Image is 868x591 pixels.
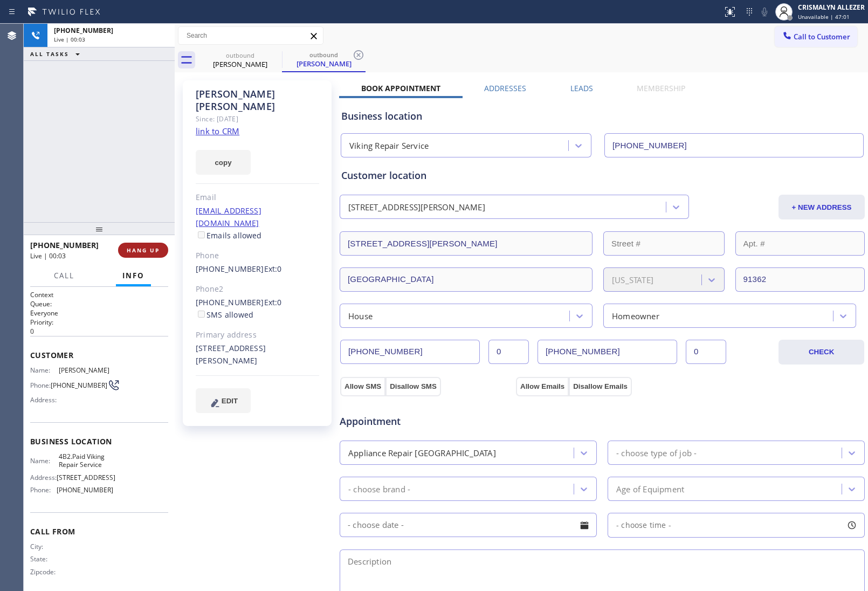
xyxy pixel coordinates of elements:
[118,243,168,258] button: HANG UP
[30,396,59,404] span: Address:
[283,48,364,71] div: Patrice Barlow
[196,283,319,295] div: Phone2
[196,113,319,125] div: Since: [DATE]
[340,377,385,396] button: Allow SMS
[116,265,151,286] button: Info
[30,308,168,318] p: Everyone
[341,168,863,183] div: Customer location
[199,48,281,72] div: Patrice Barlow
[30,542,59,551] span: City:
[616,446,697,459] div: - choose type of job -
[341,109,863,123] div: Business location
[570,83,593,93] label: Leads
[637,83,685,93] label: Membership
[616,520,671,530] span: - choose time -
[264,264,282,274] span: Ext: 0
[54,271,74,280] span: Call
[59,452,113,469] span: 4B2.Paid Viking Repair Service
[196,388,251,413] button: EDIT
[775,26,857,47] button: Call to Customer
[340,231,593,256] input: Address
[199,51,281,59] div: outbound
[616,483,684,495] div: Age of Equipment
[348,201,485,214] div: [STREET_ADDRESS][PERSON_NAME]
[30,381,51,389] span: Phone:
[30,568,59,576] span: Zipcode:
[735,231,865,256] input: Apt. #
[30,366,59,374] span: Name:
[283,59,364,68] div: [PERSON_NAME]
[196,126,239,136] a: link to CRM
[30,457,59,465] span: Name:
[385,377,441,396] button: Disallow SMS
[340,414,513,429] span: Appointment
[340,267,593,292] input: City
[30,486,57,494] span: Phone:
[51,381,107,389] span: [PHONE_NUMBER]
[779,340,864,365] button: CHECK
[196,250,319,262] div: Phone
[348,446,496,459] div: Appliance Repair [GEOGRAPHIC_DATA]
[30,240,99,250] span: [PHONE_NUMBER]
[30,251,66,260] span: Live | 00:03
[30,436,168,446] span: Business location
[735,267,865,292] input: ZIP
[127,246,160,254] span: HANG UP
[57,473,115,482] span: [STREET_ADDRESS]
[798,3,865,12] div: CRISMALYN ALLEZER
[198,231,205,238] input: Emails allowed
[348,483,410,495] div: - choose brand -
[349,140,429,152] div: Viking Repair Service
[340,513,597,537] input: - choose date -
[30,473,57,482] span: Address:
[30,327,168,336] p: 0
[30,350,168,360] span: Customer
[122,271,144,280] span: Info
[264,297,282,307] span: Ext: 0
[30,299,168,308] h2: Queue:
[196,342,319,367] div: [STREET_ADDRESS][PERSON_NAME]
[196,191,319,204] div: Email
[798,13,850,20] span: Unavailable | 47:01
[757,4,772,19] button: Mute
[516,377,569,396] button: Allow Emails
[603,231,725,256] input: Street #
[196,230,262,240] label: Emails allowed
[30,555,59,563] span: State:
[196,205,261,228] a: [EMAIL_ADDRESS][DOMAIN_NAME]
[196,329,319,341] div: Primary address
[794,32,850,42] span: Call to Customer
[59,366,113,374] span: [PERSON_NAME]
[196,150,251,175] button: copy
[30,526,168,537] span: Call From
[569,377,632,396] button: Disallow Emails
[24,47,91,60] button: ALL TASKS
[54,36,85,43] span: Live | 00:03
[30,50,69,58] span: ALL TASKS
[686,340,726,364] input: Ext. 2
[222,397,238,405] span: EDIT
[612,310,659,322] div: Homeowner
[199,59,281,69] div: [PERSON_NAME]
[340,340,480,364] input: Phone Number
[57,486,113,494] span: [PHONE_NUMBER]
[283,51,364,59] div: outbound
[178,27,323,44] input: Search
[779,195,865,219] button: + NEW ADDRESS
[196,88,319,113] div: [PERSON_NAME] [PERSON_NAME]
[30,290,168,299] h1: Context
[47,265,81,286] button: Call
[604,133,864,157] input: Phone Number
[196,310,253,320] label: SMS allowed
[488,340,529,364] input: Ext.
[198,311,205,318] input: SMS allowed
[196,297,264,307] a: [PHONE_NUMBER]
[538,340,677,364] input: Phone Number 2
[30,318,168,327] h2: Priority:
[484,83,526,93] label: Addresses
[54,26,113,35] span: [PHONE_NUMBER]
[361,83,440,93] label: Book Appointment
[348,310,373,322] div: House
[196,264,264,274] a: [PHONE_NUMBER]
